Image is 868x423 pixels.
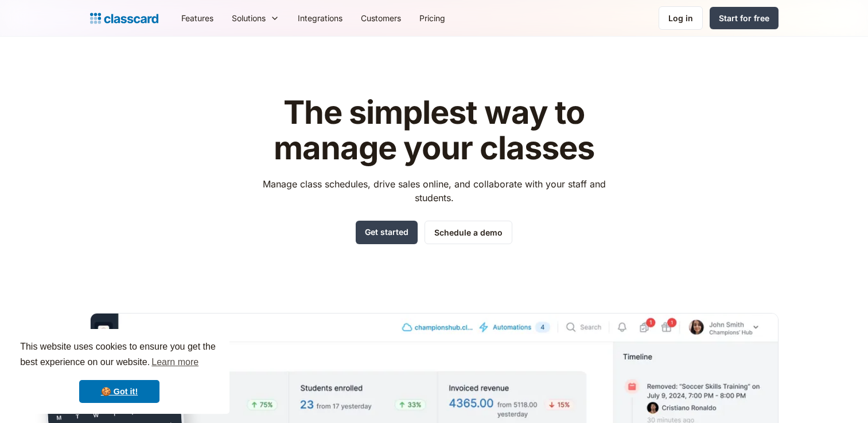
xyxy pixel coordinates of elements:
[223,5,289,31] div: Solutions
[352,5,410,31] a: Customers
[356,221,418,244] a: Get started
[20,340,219,371] span: This website uses cookies to ensure you get the best experience on our website.
[172,5,223,31] a: Features
[252,177,616,205] p: Manage class schedules, drive sales online, and collaborate with your staff and students.
[719,12,769,24] div: Start for free
[425,221,512,244] a: Schedule a demo
[9,329,229,414] div: cookieconsent
[710,7,779,29] a: Start for free
[150,354,200,371] a: learn more about cookies
[410,5,454,31] a: Pricing
[79,380,159,403] a: dismiss cookie message
[659,6,703,30] a: Log in
[232,12,266,24] div: Solutions
[289,5,352,31] a: Integrations
[252,95,616,166] h1: The simplest way to manage your classes
[90,10,158,26] a: home
[668,12,693,24] div: Log in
